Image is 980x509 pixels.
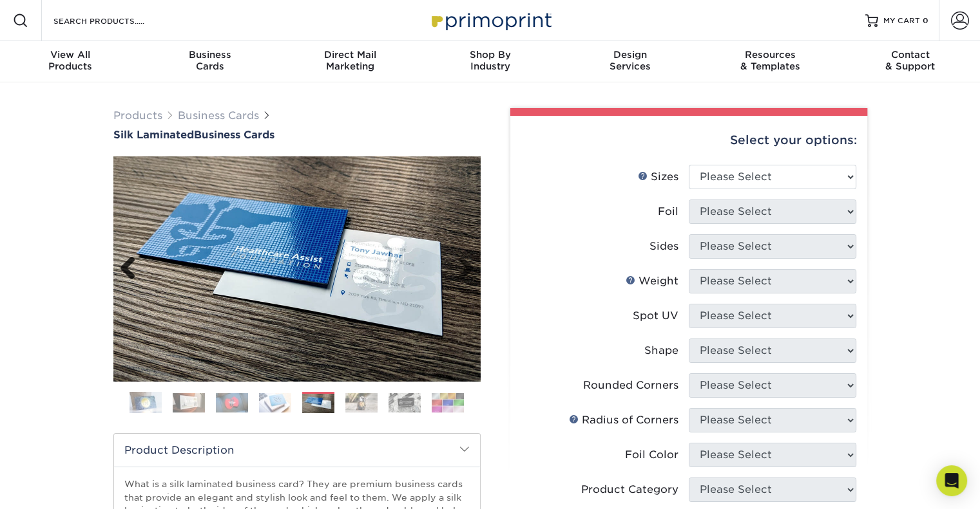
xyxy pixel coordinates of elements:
[178,109,259,122] a: Business Cards
[560,49,700,60] span: Design
[114,434,480,467] h2: Product Description
[644,343,678,358] div: Shape
[426,6,555,34] img: Primoprint
[936,465,967,496] div: Open Intercom Messenger
[173,393,205,412] img: Business Cards 02
[140,49,280,72] div: Cards
[583,378,678,393] div: Rounded Corners
[840,49,980,72] div: & Support
[302,394,334,413] img: Business Cards 05
[840,49,980,60] span: Contact
[923,16,928,25] span: 0
[432,393,464,412] img: Business Cards 08
[638,169,678,185] div: Sizes
[569,412,678,428] div: Radius of Corners
[633,308,678,324] div: Spot UV
[700,41,840,82] a: Resources& Templates
[113,156,481,382] img: Silk Laminated 05
[658,204,678,219] div: Foil
[259,393,291,412] img: Business Cards 04
[560,49,700,72] div: Services
[113,109,162,122] a: Products
[140,49,280,60] span: Business
[280,41,420,82] a: Direct MailMarketing
[345,393,378,412] img: Business Cards 06
[140,41,280,82] a: BusinessCards
[560,41,700,82] a: DesignServices
[626,273,678,289] div: Weight
[420,49,560,72] div: Industry
[130,387,162,419] img: Business Cards 01
[521,116,857,165] div: Select your options:
[581,482,678,497] div: Product Category
[420,41,560,82] a: Shop ByIndustry
[883,15,920,26] span: MY CART
[649,239,678,254] div: Sides
[280,49,420,72] div: Marketing
[700,49,840,60] span: Resources
[625,447,678,463] div: Foil Color
[113,129,481,141] a: Silk LaminatedBusiness Cards
[113,129,481,141] h1: Business Cards
[840,41,980,82] a: Contact& Support
[52,13,178,28] input: SEARCH PRODUCTS.....
[280,49,420,60] span: Direct Mail
[389,393,421,412] img: Business Cards 07
[113,129,194,141] span: Silk Laminated
[420,49,560,60] span: Shop By
[216,393,248,412] img: Business Cards 03
[700,49,840,72] div: & Templates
